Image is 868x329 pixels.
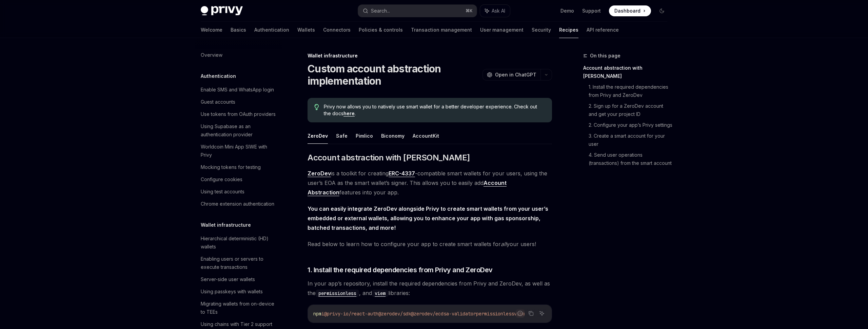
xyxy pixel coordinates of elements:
div: Chrome extension authentication [201,200,274,208]
a: Worldcoin Mini App SIWE with Privy [195,141,282,161]
a: Configure cookies [195,173,282,186]
button: Pimlico [356,128,373,144]
a: Account abstraction with [PERSON_NAME] [583,63,673,82]
div: Server-side user wallets [201,275,255,283]
span: i [321,311,324,317]
strong: You can easily integrate ZeroDev alongside Privy to create smart wallets from your user’s embedde... [308,205,548,231]
code: permissionless [316,290,359,297]
a: 3. Create a smart account for your user [589,131,673,150]
span: Ask AI [492,7,505,14]
span: @zerodev/sdk [378,311,411,317]
div: Enabling users or servers to execute transactions [201,255,278,271]
a: Policies & controls [359,22,403,38]
div: Overview [201,51,222,59]
span: Read below to learn how to configure your app to create smart wallets for your users! [308,239,552,249]
a: Basics [231,22,246,38]
a: API reference [587,22,619,38]
span: viem [514,311,525,317]
div: Using chains with Tier 2 support [201,320,272,328]
a: Dashboard [609,5,651,16]
a: here [343,110,355,117]
button: Open in ChatGPT [482,69,540,81]
span: Account abstraction with [PERSON_NAME] [308,152,470,163]
h1: Custom account abstraction implementation [308,63,480,87]
a: User management [480,22,524,38]
button: Safe [336,128,348,144]
button: Report incorrect code [516,309,525,318]
a: viem [372,290,388,296]
a: Authentication [254,22,289,38]
span: Privy now allows you to natively use smart wallet for a better developer experience. Check out th... [324,103,545,117]
svg: Tip [314,104,319,110]
a: Welcome [201,22,222,38]
button: Copy the contents from the code block [527,309,535,318]
a: 2. Configure your app’s Privy settings [589,120,673,131]
button: ZeroDev [308,128,328,144]
button: Toggle dark mode [656,5,667,16]
div: Enable SMS and WhatsApp login [201,86,274,94]
h5: Wallet infrastructure [201,221,251,229]
a: Chrome extension authentication [195,198,282,210]
div: Wallet infrastructure [308,52,552,59]
span: On this page [590,52,620,60]
a: Support [582,7,601,14]
span: permissionless [476,311,514,317]
div: Use tokens from OAuth providers [201,110,276,118]
h5: Authentication [201,72,236,80]
a: Using Supabase as an authentication provider [195,120,282,141]
a: ZeroDev [308,170,331,177]
span: In your app’s repository, install the required dependencies from Privy and ZeroDev, as well as th... [308,279,552,298]
a: Using passkeys with wallets [195,285,282,298]
em: all [501,241,507,247]
a: Wallets [297,22,315,38]
button: AccountKit [413,128,439,144]
a: Enabling users or servers to execute transactions [195,253,282,273]
div: Hierarchical deterministic (HD) wallets [201,235,278,251]
a: Recipes [559,22,578,38]
div: Using passkeys with wallets [201,288,263,296]
a: Enable SMS and WhatsApp login [195,84,282,96]
div: Using Supabase as an authentication provider [201,122,278,139]
a: Use tokens from OAuth providers [195,108,282,120]
a: Server-side user wallets [195,273,282,285]
div: Guest accounts [201,98,235,106]
img: dark logo [201,6,243,16]
div: Migrating wallets from on-device to TEEs [201,300,278,316]
a: Overview [195,49,282,61]
a: Mocking tokens for testing [195,161,282,173]
span: @privy-io/react-auth [324,311,378,317]
span: is a toolkit for creating -compatible smart wallets for your users, using the user’s EOA as the s... [308,169,552,197]
div: Search... [371,7,390,15]
a: Demo [560,7,574,14]
button: Biconomy [381,128,405,144]
a: Transaction management [411,22,472,38]
a: ERC-4337 [389,170,415,177]
button: Ask AI [537,309,546,318]
div: Worldcoin Mini App SIWE with Privy [201,143,278,159]
a: Security [532,22,551,38]
button: Ask AI [480,5,510,17]
div: Configure cookies [201,175,242,184]
span: ⌘ K [466,8,473,14]
a: 1. Install the required dependencies from Privy and ZeroDev [589,82,673,101]
a: permissionless [316,290,359,296]
code: viem [372,290,388,297]
a: Guest accounts [195,96,282,108]
button: Search...⌘K [358,5,477,17]
span: @zerodev/ecdsa-validator [411,311,476,317]
span: Dashboard [614,7,640,14]
div: Using test accounts [201,188,244,196]
a: Using test accounts [195,186,282,198]
a: 2. Sign up for a ZeroDev account and get your project ID [589,101,673,120]
a: 4. Send user operations (transactions) from the smart account [589,150,673,169]
a: Connectors [323,22,351,38]
a: Hierarchical deterministic (HD) wallets [195,232,282,253]
a: Migrating wallets from on-device to TEEs [195,298,282,318]
div: Mocking tokens for testing [201,163,261,171]
span: 1. Install the required dependencies from Privy and ZeroDev [308,265,493,275]
span: Open in ChatGPT [495,71,536,78]
span: npm [313,311,321,317]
